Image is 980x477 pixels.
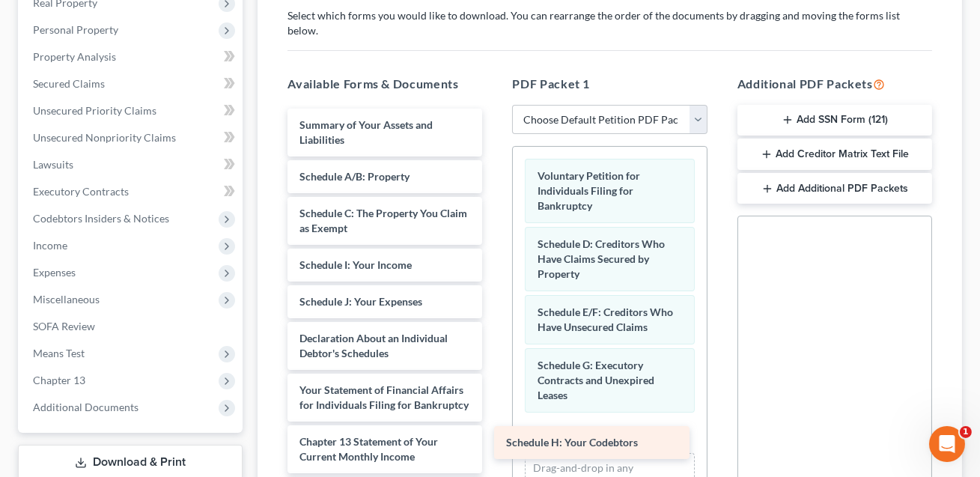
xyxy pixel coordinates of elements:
a: Property Analysis [21,43,243,70]
span: Means Test [33,347,85,359]
span: Income [33,239,67,252]
span: Miscellaneous [33,293,100,306]
h5: Available Forms & Documents [287,75,482,93]
a: Unsecured Priority Claims [21,97,243,124]
a: Executory Contracts [21,178,243,205]
span: Personal Property [33,23,118,36]
span: Voluntary Petition for Individuals Filing for Bankruptcy [538,169,640,212]
span: SOFA Review [33,320,95,332]
span: Schedule A/B: Property [299,170,410,183]
span: 1 [960,426,972,438]
a: Secured Claims [21,70,243,97]
span: Schedule H: Your Codebtors [506,436,638,449]
span: Executory Contracts [33,185,129,198]
a: Unsecured Nonpriority Claims [21,124,243,151]
span: Schedule E/F: Creditors Who Have Unsecured Claims [538,306,673,333]
button: Add Creditor Matrix Text File [737,139,932,170]
span: Schedule G: Executory Contracts and Unexpired Leases [538,359,654,401]
span: Schedule I: Your Income [299,258,412,271]
p: Select which forms you would like to download. You can rearrange the order of the documents by dr... [287,8,932,38]
span: Unsecured Nonpriority Claims [33,131,176,144]
span: Your Statement of Financial Affairs for Individuals Filing for Bankruptcy [299,383,469,411]
span: Schedule J: Your Expenses [299,295,422,308]
span: Expenses [33,266,76,279]
span: Additional Documents [33,401,139,413]
a: Lawsuits [21,151,243,178]
iframe: Intercom live chat [929,426,965,462]
span: Summary of Your Assets and Liabilities [299,118,433,146]
span: Unsecured Priority Claims [33,104,156,117]
button: Add SSN Form (121) [737,105,932,136]
span: Property Analysis [33,50,116,63]
span: Schedule C: The Property You Claim as Exempt [299,207,467,234]
span: Codebtors Insiders & Notices [33,212,169,225]
h5: Additional PDF Packets [737,75,932,93]
span: Chapter 13 [33,374,85,386]
button: Add Additional PDF Packets [737,173,932,204]
span: Chapter 13 Statement of Your Current Monthly Income [299,435,438,463]
span: Schedule D: Creditors Who Have Claims Secured by Property [538,237,665,280]
a: SOFA Review [21,313,243,340]
span: Secured Claims [33,77,105,90]
h5: PDF Packet 1 [512,75,707,93]
span: Lawsuits [33,158,73,171]
span: Declaration About an Individual Debtor's Schedules [299,332,448,359]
